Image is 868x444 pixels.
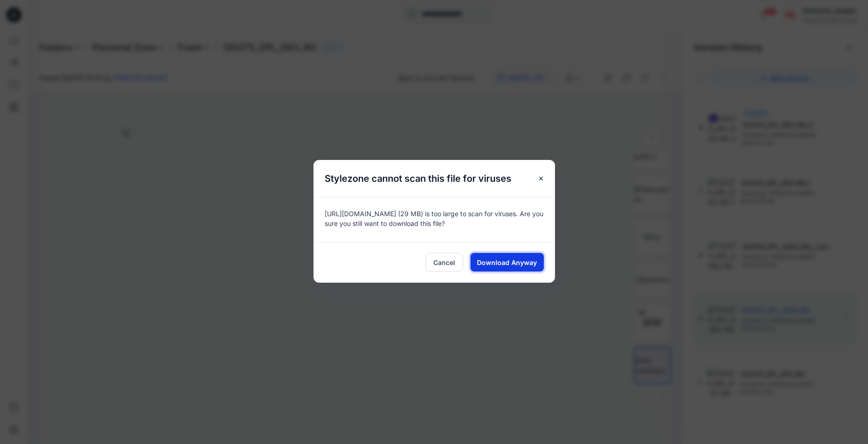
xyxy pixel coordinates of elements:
div: [URL][DOMAIN_NAME] (29 MB) is too large to scan for viruses. Are you sure you still want to downl... [313,197,555,242]
button: Download Anyway [470,253,544,272]
span: Cancel [433,258,455,267]
span: Download Anyway [477,258,537,267]
button: Cancel [425,253,463,272]
h5: Stylezone cannot scan this file for viruses [313,160,522,197]
button: Close [533,170,549,187]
